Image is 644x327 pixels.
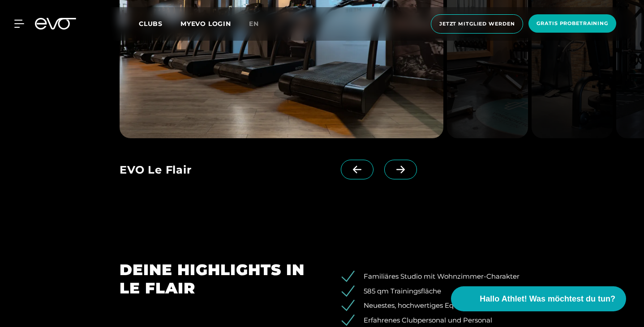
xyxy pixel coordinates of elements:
[139,20,163,28] span: Clubs
[249,20,259,28] span: en
[348,301,524,311] li: Neuestes, hochwertiges Equipment
[526,14,619,34] a: Gratis Probetraining
[439,20,515,28] span: Jetzt Mitglied werden
[428,14,526,34] a: Jetzt Mitglied werden
[139,19,180,28] a: Clubs
[348,272,524,282] li: Familiäres Studio mit Wohnzimmer-Charakter
[249,19,270,29] a: en
[480,293,615,305] span: Hallo Athlet! Was möchtest du tun?
[120,261,309,297] h2: DEINE HIGHLIGHTS IN LE FLAIR
[348,286,524,297] li: 585 qm Trainingsfläche
[180,20,231,28] a: MYEVO LOGIN
[537,20,608,27] span: Gratis Probetraining
[451,286,626,311] button: Hallo Athlet! Was möchtest du tun?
